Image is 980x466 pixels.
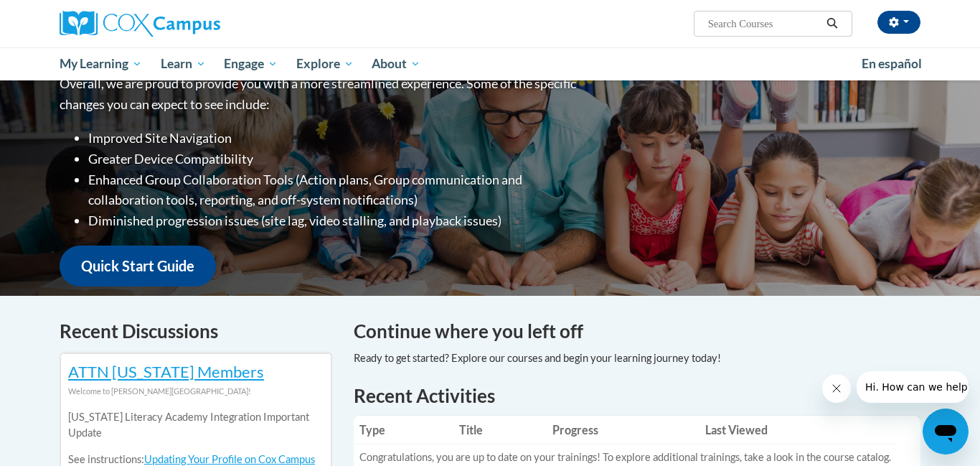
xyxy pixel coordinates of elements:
a: ATTN [US_STATE] Members [68,362,264,381]
h4: Continue where you left off [354,317,920,345]
img: Cox Campus [60,11,220,37]
th: Last Viewed [699,416,897,444]
a: Quick Start Guide [60,246,216,286]
input: Search Courses [707,15,821,32]
span: Engage [224,55,278,73]
iframe: Close message [822,374,851,403]
span: My Learning [60,55,142,73]
a: Engage [215,47,287,80]
a: Explore [287,47,363,80]
iframe: Message from company [857,371,969,403]
h4: Recent Discussions [60,317,332,345]
li: Greater Device Compatibility [88,149,580,169]
li: Diminished progression issues (site lag, video stalling, and playback issues) [88,210,580,231]
button: Account Settings [877,11,920,34]
iframe: Button to launch messaging window [923,409,969,455]
p: [US_STATE] Literacy Academy Integration Important Update [68,409,324,441]
li: Improved Site Navigation [88,128,580,149]
p: Overall, we are proud to provide you with a more streamlined experience. Some of the specific cha... [60,73,580,115]
button: Search [821,15,843,32]
th: Title [453,416,547,444]
h1: Recent Activities [354,383,920,409]
a: My Learning [50,47,151,80]
a: Updating Your Profile on Cox Campus [144,453,315,465]
div: Welcome to [PERSON_NAME][GEOGRAPHIC_DATA]! [68,383,324,399]
th: Type [354,416,453,444]
div: Main menu [38,47,942,80]
a: Learn [151,47,215,80]
span: Hi. How can we help? [9,10,116,22]
span: Explore [296,55,354,73]
span: About [372,55,420,73]
a: En español [852,49,931,79]
li: Enhanced Group Collaboration Tools (Action plans, Group communication and collaboration tools, re... [88,169,580,211]
a: About [363,47,430,80]
th: Progress [547,416,699,444]
a: Cox Campus [60,11,332,37]
span: Learn [161,55,206,73]
span: En español [862,56,922,71]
